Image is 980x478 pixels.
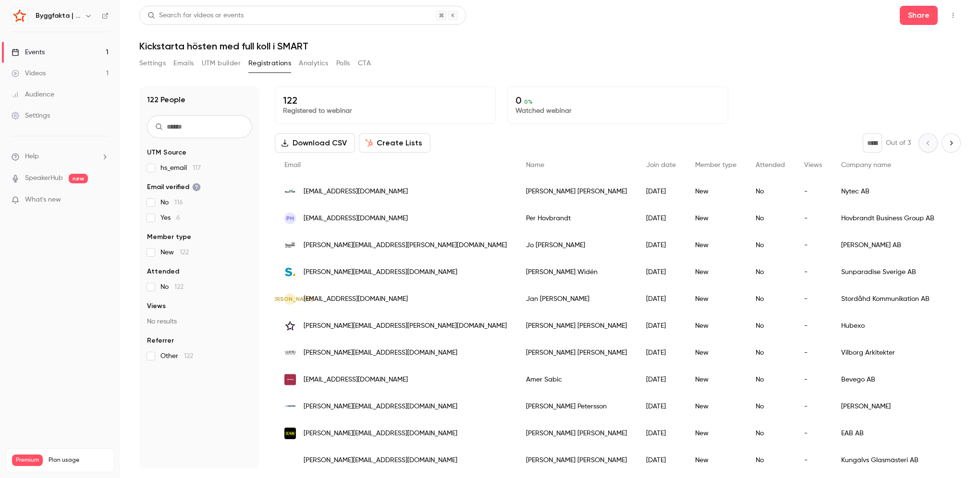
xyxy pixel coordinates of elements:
[304,429,457,439] span: [PERSON_NAME][EMAIL_ADDRESS][DOMAIN_NAME]
[686,205,746,232] div: New
[516,286,637,312] div: Jan [PERSON_NAME]
[686,339,746,366] div: New
[299,56,329,71] button: Analytics
[284,401,296,412] img: jjgruppen.se
[795,393,832,420] div: -
[637,232,686,259] div: [DATE]
[746,286,795,312] div: No
[746,393,795,420] div: No
[49,456,108,464] span: Plan usage
[69,174,88,183] span: new
[900,6,938,25] button: Share
[173,56,194,71] button: Emails
[304,402,457,412] span: [PERSON_NAME][EMAIL_ADDRESS][DOMAIN_NAME]
[756,162,785,168] span: Attended
[284,347,296,358] img: vilborg.se
[746,366,795,393] div: No
[147,182,201,192] span: Email verified
[160,198,183,207] span: No
[359,133,430,153] button: Create Lists
[304,375,408,385] span: [EMAIL_ADDRESS][DOMAIN_NAME]
[147,267,179,276] span: Attended
[795,447,832,474] div: -
[147,11,244,21] div: Search for videos or events
[686,447,746,474] div: New
[524,98,533,105] span: 0 %
[358,56,371,71] button: CTA
[160,351,193,361] span: Other
[686,232,746,259] div: New
[795,366,832,393] div: -
[637,393,686,420] div: [DATE]
[160,248,189,257] span: New
[646,162,676,168] span: Join date
[248,56,291,71] button: Registrations
[637,339,686,366] div: [DATE]
[746,339,795,366] div: No
[176,215,180,221] span: 6
[139,40,961,52] h1: Kickstarta hösten med full koll i SMART
[184,353,193,359] span: 122
[12,8,27,24] img: Byggfakta | Powered by Hubexo
[746,447,795,474] div: No
[147,148,186,157] span: UTM Source
[160,163,201,173] span: hs_email
[686,178,746,205] div: New
[283,95,488,106] p: 122
[12,48,45,57] div: Events
[12,111,50,120] div: Settings
[174,284,184,290] span: 122
[686,366,746,393] div: New
[746,178,795,205] div: No
[516,447,637,474] div: [PERSON_NAME] [PERSON_NAME]
[516,312,637,339] div: [PERSON_NAME] [PERSON_NAME]
[12,454,43,466] span: Premium
[516,366,637,393] div: Amer Sabic
[516,259,637,286] div: [PERSON_NAME] Widén
[147,317,252,326] p: No results
[686,393,746,420] div: New
[795,205,832,232] div: -
[36,11,81,21] h6: Byggfakta | Powered by Hubexo
[804,162,822,168] span: Views
[304,348,457,358] span: [PERSON_NAME][EMAIL_ADDRESS][DOMAIN_NAME]
[686,259,746,286] div: New
[304,214,408,224] span: [EMAIL_ADDRESS][DOMAIN_NAME]
[284,320,296,332] img: hubexo.com
[12,90,54,99] div: Audience
[12,69,46,78] div: Videos
[516,178,637,205] div: [PERSON_NAME] [PERSON_NAME]
[637,366,686,393] div: [DATE]
[795,420,832,447] div: -
[202,56,241,71] button: UTM builder
[174,199,183,206] span: 116
[283,106,488,116] p: Registered to webinar
[180,249,189,256] span: 122
[304,294,408,304] span: [EMAIL_ADDRESS][DOMAIN_NAME]
[746,259,795,286] div: No
[147,94,185,106] h1: 122 People
[25,173,63,183] a: SpeakerHub
[746,205,795,232] div: No
[637,205,686,232] div: [DATE]
[686,420,746,447] div: New
[637,259,686,286] div: [DATE]
[637,312,686,339] div: [DATE]
[637,420,686,447] div: [DATE]
[25,152,39,162] span: Help
[686,286,746,312] div: New
[795,286,832,312] div: -
[746,420,795,447] div: No
[637,286,686,312] div: [DATE]
[841,162,891,168] span: Company name
[942,133,961,153] button: Next page
[286,214,294,223] span: PH
[795,232,832,259] div: -
[795,339,832,366] div: -
[284,428,296,439] img: eab.se
[304,455,457,466] span: [PERSON_NAME][EMAIL_ADDRESS][DOMAIN_NAME]
[304,267,457,277] span: [PERSON_NAME][EMAIL_ADDRESS][DOMAIN_NAME]
[515,106,720,116] p: Watched webinar
[193,165,201,171] span: 117
[304,240,507,251] span: [PERSON_NAME][EMAIL_ADDRESS][PERSON_NAME][DOMAIN_NAME]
